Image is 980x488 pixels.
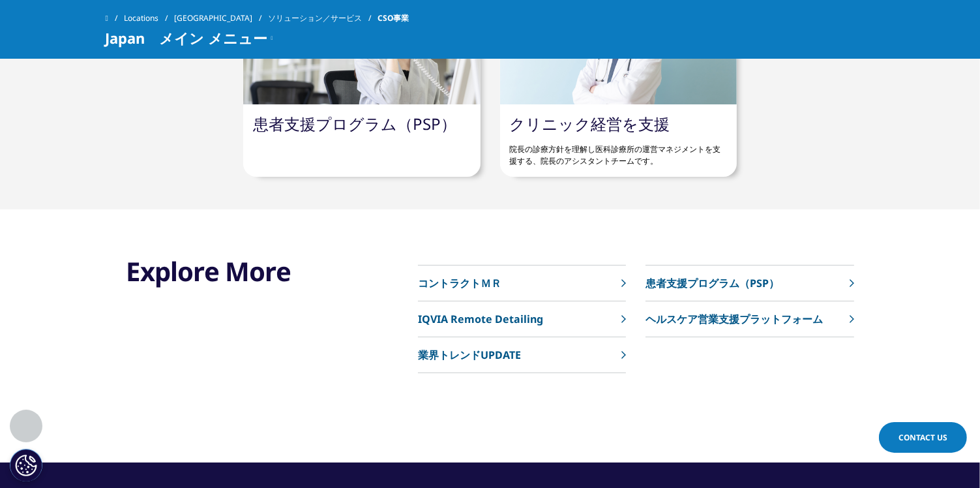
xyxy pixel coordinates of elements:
[418,301,626,337] a: IQVIA Remote Detailing
[126,255,344,288] h3: Explore More
[418,266,626,301] a: コントラクトＭＲ
[879,422,967,453] a: Contact Us
[378,7,409,30] span: CSO事業
[10,449,42,481] button: Cookie 設定
[646,266,854,301] a: 患者支援プログラム（PSP）
[418,337,626,373] a: 業界トレンドUPDATE
[418,275,501,291] p: コントラクトＭＲ
[646,275,779,291] p: 患者支援プログラム（PSP）
[174,7,268,30] a: [GEOGRAPHIC_DATA]
[646,311,823,327] p: ヘルスケア営業支援プラットフォーム
[268,7,378,30] a: ソリューション／サービス
[418,347,521,363] p: 業界トレンドUPDATE
[418,311,543,327] p: IQVIA Remote Detailing
[253,113,456,134] a: 患者支援プログラム（PSP）
[510,134,727,167] p: 院長の診療方針を理解し医科診療所の運営マネジメントを支援する、院長のアシスタントチームです。
[510,113,670,134] a: クリニック経営を支援
[898,432,947,443] span: Contact Us
[646,301,854,337] a: ヘルスケア営業支援プラットフォーム
[106,30,268,46] span: Japan メイン メニュー
[124,7,174,30] a: Locations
